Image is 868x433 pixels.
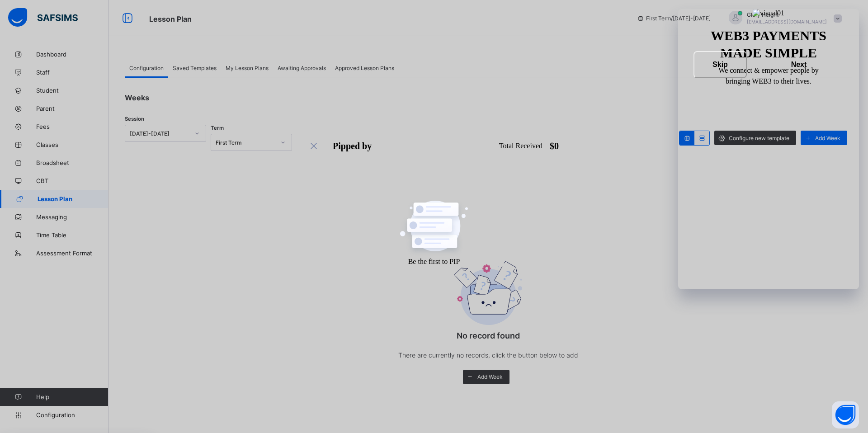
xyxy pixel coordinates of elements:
[754,51,844,78] button: Next
[333,140,372,152] div: Pipped by
[550,140,559,152] div: $ 0
[499,141,542,151] div: Total Received
[693,51,747,78] button: Skip
[832,401,859,428] button: Open asap
[408,256,460,267] div: Be the first to PIP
